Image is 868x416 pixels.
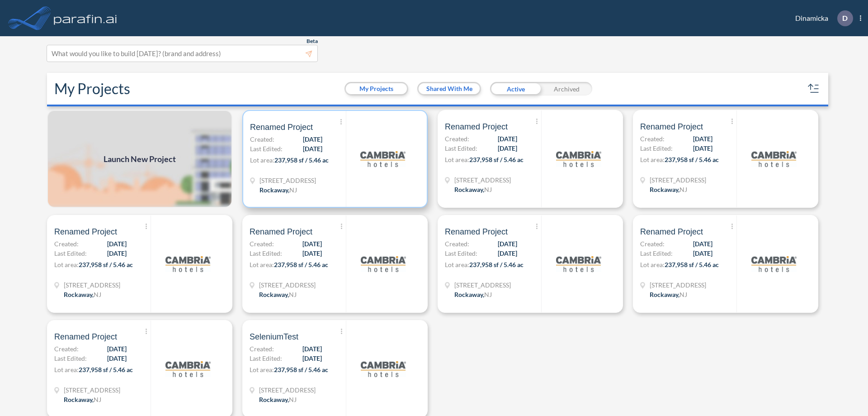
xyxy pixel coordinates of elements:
span: [DATE] [693,249,712,258]
span: Renamed Project [250,122,313,133]
img: add [47,110,232,208]
span: [DATE] [302,249,322,258]
span: Created: [640,239,665,249]
span: Rockaway , [64,396,94,403]
span: 237,958 sf / 5.46 ac [274,261,328,268]
span: Renamed Project [54,226,117,237]
span: [DATE] [107,239,127,249]
img: logo [165,346,211,392]
span: Renamed Project [250,226,312,237]
span: Rockaway , [259,291,289,298]
button: Shared With Me [419,83,480,94]
span: [DATE] [302,239,322,249]
span: Created: [445,239,469,249]
span: Lot area: [640,156,665,163]
a: Launch New Project [47,110,232,208]
img: logo [751,241,797,287]
img: logo [360,136,406,182]
span: 321 Mt Hope Ave [64,280,120,290]
span: Lot area: [250,261,274,268]
span: [DATE] [498,239,517,249]
span: Created: [445,134,469,143]
span: Created: [54,344,79,354]
span: [DATE] [107,344,127,354]
span: NJ [289,291,297,298]
span: [DATE] [302,344,322,354]
div: Rockaway, NJ [650,290,687,299]
span: Last Edited: [250,144,283,153]
span: NJ [289,186,297,194]
span: 321 Mt Hope Ave [259,385,316,395]
span: Last Edited: [54,354,87,363]
span: [DATE] [303,144,322,153]
span: 237,958 sf / 5.46 ac [469,261,524,268]
span: Last Edited: [445,249,477,258]
span: Renamed Project [445,226,508,237]
span: Lot area: [445,156,469,163]
div: Rockaway, NJ [64,395,101,404]
span: [DATE] [498,249,517,258]
span: Renamed Project [445,121,508,132]
span: 321 Mt Hope Ave [454,175,511,185]
button: My Projects [346,83,407,94]
img: logo [556,241,601,287]
span: NJ [484,186,492,193]
span: Renamed Project [640,226,703,237]
span: Rockaway , [650,291,679,298]
div: Rockaway, NJ [454,185,492,194]
button: sort [807,81,821,96]
span: Lot area: [640,261,665,268]
span: Renamed Project [54,331,117,342]
span: Created: [54,239,79,249]
span: Last Edited: [250,354,282,363]
div: Rockaway, NJ [64,290,101,299]
span: Lot area: [54,261,79,268]
span: Renamed Project [640,121,703,132]
span: Created: [640,134,665,143]
span: Beta [307,38,318,45]
span: Last Edited: [445,143,477,153]
span: Rockaway , [454,186,484,193]
span: 321 Mt Hope Ave [64,385,120,395]
span: NJ [94,291,101,298]
span: Rockaway , [259,396,289,403]
span: 321 Mt Hope Ave [650,175,706,185]
div: Dinamicka [782,10,861,26]
span: 237,958 sf / 5.46 ac [274,156,329,164]
span: Lot area: [54,366,79,373]
span: [DATE] [107,354,127,363]
span: Created: [250,344,274,354]
span: 321 Mt Hope Ave [259,280,316,290]
span: [DATE] [693,134,712,143]
span: NJ [484,291,492,298]
div: Rockaway, NJ [454,290,492,299]
img: logo [165,241,211,287]
img: logo [361,346,406,392]
span: Last Edited: [54,249,87,258]
span: [DATE] [303,134,322,144]
span: [DATE] [693,143,712,153]
span: NJ [679,186,687,193]
span: Rockaway , [454,291,484,298]
span: SeleniumTest [250,331,298,342]
img: logo [751,136,797,182]
span: [DATE] [302,354,322,363]
h2: My Projects [54,80,130,97]
span: 321 Mt Hope Ave [454,280,511,290]
span: 321 Mt Hope Ave [650,280,706,290]
div: Archived [541,82,592,96]
span: Rockaway , [650,186,679,193]
span: [DATE] [107,249,127,258]
span: Rockaway , [64,291,94,298]
span: Lot area: [250,366,274,373]
span: 237,958 sf / 5.46 ac [469,156,524,163]
img: logo [52,9,119,27]
div: Rockaway, NJ [259,290,297,299]
span: NJ [679,291,687,298]
span: Rockaway , [259,186,289,194]
span: Last Edited: [640,249,673,258]
span: [DATE] [498,143,517,153]
span: Created: [250,134,274,144]
span: Created: [250,239,274,249]
span: 237,958 sf / 5.46 ac [665,261,719,268]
